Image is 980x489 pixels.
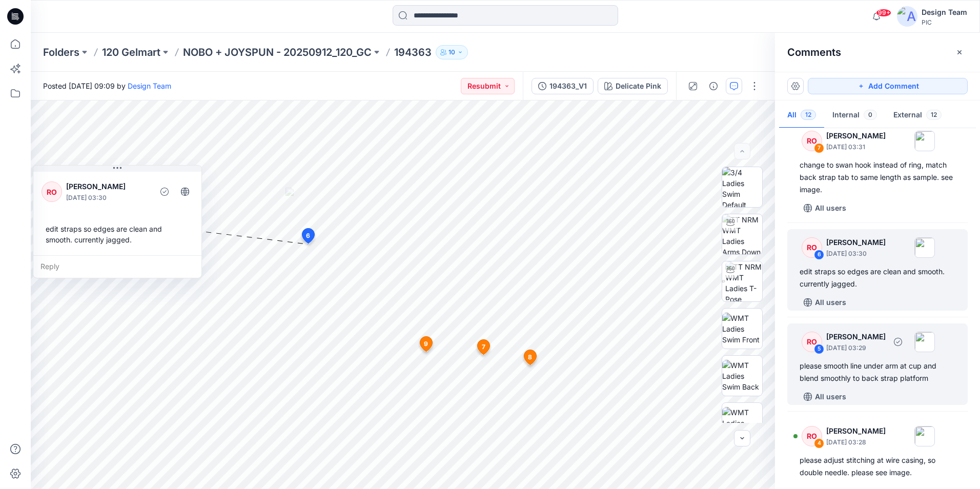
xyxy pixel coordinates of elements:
h2: Comments [787,46,841,58]
a: 120 Gelmart [102,45,160,59]
p: [DATE] 03:30 [66,193,150,203]
p: [PERSON_NAME] [826,425,886,437]
div: please adjust stitching at wire casing, so double needle. please see image. [800,454,955,479]
button: All users [800,389,850,405]
span: 12 [801,110,816,120]
p: [PERSON_NAME] [826,331,886,343]
p: All users [815,391,846,403]
div: change to swan hook instead of ring, match back strap tab to same length as sample. see image. [800,159,955,196]
a: Design Team [128,81,171,90]
span: 6 [306,231,310,240]
img: WMT Ladies Swim Left [722,407,762,439]
div: PIC [922,18,967,26]
img: WMT Ladies Swim Back [722,360,762,392]
p: [DATE] 03:29 [826,343,886,353]
p: 194363 [394,45,432,59]
button: Delicate Pink [598,78,668,94]
div: 7 [814,143,824,153]
div: RO [802,131,822,151]
div: RO [802,237,822,258]
span: 7 [482,342,485,352]
span: 8 [528,353,532,362]
span: 99+ [876,9,891,17]
p: [PERSON_NAME] [826,130,886,142]
img: TT NRM WMT Ladies T-Pose [725,261,762,301]
img: WMT Ladies Swim Front [722,313,762,345]
span: Posted [DATE] 09:09 by [43,80,171,91]
div: Design Team [922,6,967,18]
button: Internal [824,103,885,129]
p: [DATE] 03:30 [826,249,886,259]
img: avatar [897,6,917,27]
div: edit straps so edges are clean and smooth. currently jagged. [800,266,955,290]
p: All users [815,296,846,309]
div: 6 [814,250,824,260]
button: Details [705,78,722,94]
a: NOBO + JOYSPUN - 20250912_120_GC [183,45,372,59]
p: [DATE] 03:31 [826,142,886,152]
a: Folders [43,45,79,59]
span: 12 [926,110,942,120]
p: All users [815,202,846,214]
button: External [885,103,950,129]
button: All [779,103,824,129]
div: RO [802,426,822,446]
p: 10 [448,47,455,58]
div: RO [802,332,822,352]
div: edit straps so edges are clean and smooth. currently jagged. [42,219,193,249]
button: 10 [436,45,468,59]
div: 5 [814,344,824,354]
div: RO [42,181,62,202]
div: please smooth line under arm at cup and blend smoothly to back strap platform [800,360,955,384]
p: [PERSON_NAME] [66,180,150,193]
div: 194363_V1 [549,80,587,92]
img: 3/4 Ladies Swim Default [722,167,762,207]
div: Delicate Pink [616,80,661,92]
button: All users [800,200,850,216]
p: [PERSON_NAME] [826,236,886,249]
div: Reply [33,255,201,278]
span: 0 [864,110,877,120]
button: All users [800,294,850,311]
p: [DATE] 03:28 [826,437,886,447]
img: TT NRM WMT Ladies Arms Down [722,214,762,254]
button: Add Comment [808,78,968,94]
span: 9 [424,339,428,349]
button: 194363_V1 [532,78,594,94]
div: 4 [814,438,824,449]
